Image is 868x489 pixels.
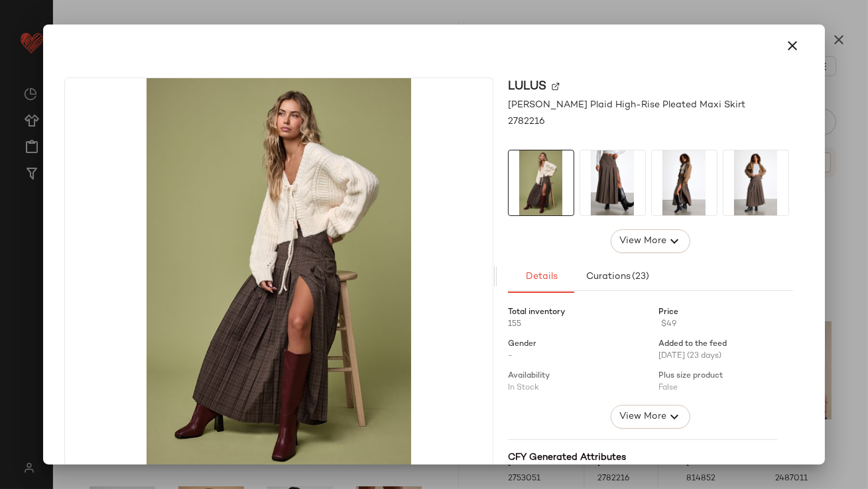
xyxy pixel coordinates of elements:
[508,98,745,112] span: [PERSON_NAME] Plaid High-Rise Pleated Maxi Skirt
[508,115,545,129] span: 2782216
[723,150,788,215] img: 2782216_06_misc_2025-09-18_1.jpg
[611,229,690,253] button: View More
[631,272,649,282] span: (23)
[508,78,546,95] span: Lulus
[619,233,666,249] span: View More
[586,272,649,282] span: Curations
[525,272,557,282] span: Details
[580,150,645,215] img: 2782216_05_detail_2025-09-18.jpg
[618,409,666,425] span: View More
[552,82,560,90] img: svg%3e
[509,150,574,215] img: 13176626_2782216.jpg
[610,405,690,429] button: View More
[508,451,777,464] div: CFY Generated Attributes
[65,78,492,474] img: 13176626_2782216.jpg
[652,150,717,215] img: 2782216_02_fullbody_2025-09-18.jpg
